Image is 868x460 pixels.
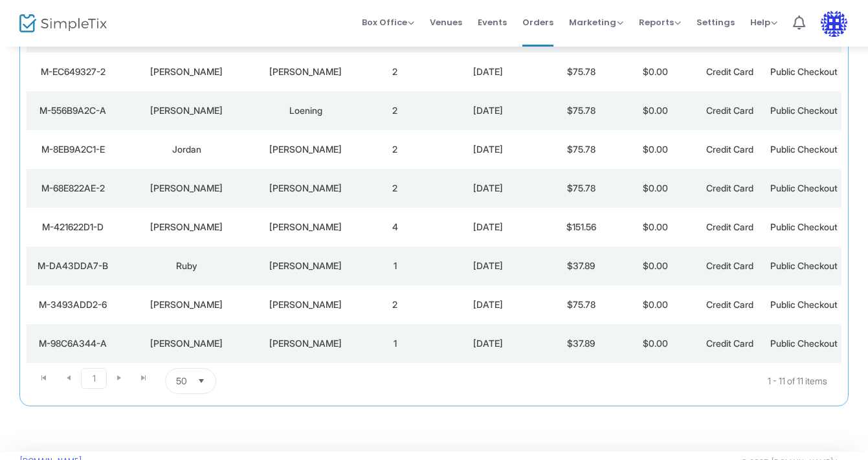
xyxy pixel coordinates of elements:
div: Falstad [257,221,355,234]
span: Settings [696,6,735,39]
div: Rebecca [123,182,250,195]
div: M-EC649327-2 [30,65,117,78]
div: Jessie [123,298,250,311]
td: $0.00 [618,169,693,208]
span: Credit Card [706,105,753,116]
div: Paul Byron [123,337,250,350]
td: 2 [358,169,432,208]
td: $37.89 [544,246,618,285]
span: Public Checkout [770,299,838,310]
span: Public Checkout [770,182,838,193]
span: Public Checkout [770,144,838,155]
span: Marketing [569,16,623,28]
td: 1 [358,324,432,363]
span: Public Checkout [770,105,838,116]
span: Help [750,16,777,28]
div: M-421622D1-D [30,221,117,234]
span: Credit Card [706,66,753,77]
td: 2 [358,130,432,169]
div: 9/5/2025 [436,337,540,350]
span: Public Checkout [770,221,838,232]
span: Credit Card [706,260,753,271]
td: $75.78 [544,169,618,208]
td: 1 [358,246,432,285]
div: Heidi L [123,104,250,117]
span: Credit Card [706,338,753,349]
td: $0.00 [618,130,693,169]
div: Falstad [257,182,355,195]
kendo-pager-info: 1 - 11 of 11 items [339,368,827,394]
td: 2 [358,285,432,324]
div: Exposito [257,259,355,272]
td: $0.00 [618,91,693,130]
div: 9/5/2025 [436,298,540,311]
span: Public Checkout [770,66,838,77]
div: M-DA43DDA7-B [30,259,117,272]
div: 9/8/2025 [436,182,540,195]
td: $75.78 [544,91,618,130]
span: Box Office [362,16,414,28]
span: Events [478,6,507,39]
span: Credit Card [706,144,753,155]
div: Ault [257,143,355,156]
span: Public Checkout [770,260,838,271]
td: 2 [358,52,432,91]
div: 9/15/2025 [436,104,540,117]
td: $0.00 [618,246,693,285]
div: Jordan [123,143,250,156]
div: M-3493ADD2-6 [30,298,117,311]
span: Page 1 [81,368,107,389]
div: Beals [257,298,355,311]
div: Loening [257,104,355,117]
span: Orders [522,6,553,39]
div: M-98C6A344-A [30,337,117,350]
td: $0.00 [618,208,693,246]
div: M-68E822AE-2 [30,182,117,195]
td: $75.78 [544,130,618,169]
span: Credit Card [706,299,753,310]
td: $37.89 [544,324,618,363]
div: Ruby [123,259,250,272]
td: $0.00 [618,285,693,324]
div: David [123,65,250,78]
div: M-556B9A2C-A [30,104,117,117]
button: Select [192,369,210,393]
td: $0.00 [618,52,693,91]
div: Rebecca [123,221,250,234]
span: 50 [176,375,187,388]
div: 9/8/2025 [436,143,540,156]
td: $75.78 [544,52,618,91]
span: Reports [639,16,681,28]
td: $75.78 [544,285,618,324]
span: Public Checkout [770,338,838,349]
div: M-8EB9A2C1-E [30,143,117,156]
td: 2 [358,91,432,130]
td: $0.00 [618,324,693,363]
div: 9/8/2025 [436,221,540,234]
td: $151.56 [544,208,618,246]
div: 9/8/2025 [436,259,540,272]
td: 4 [358,208,432,246]
div: Suber [257,337,355,350]
div: 9/15/2025 [436,65,540,78]
span: Credit Card [706,182,753,193]
span: Venues [430,6,462,39]
span: Credit Card [706,221,753,232]
div: Hurlbert [257,65,355,78]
